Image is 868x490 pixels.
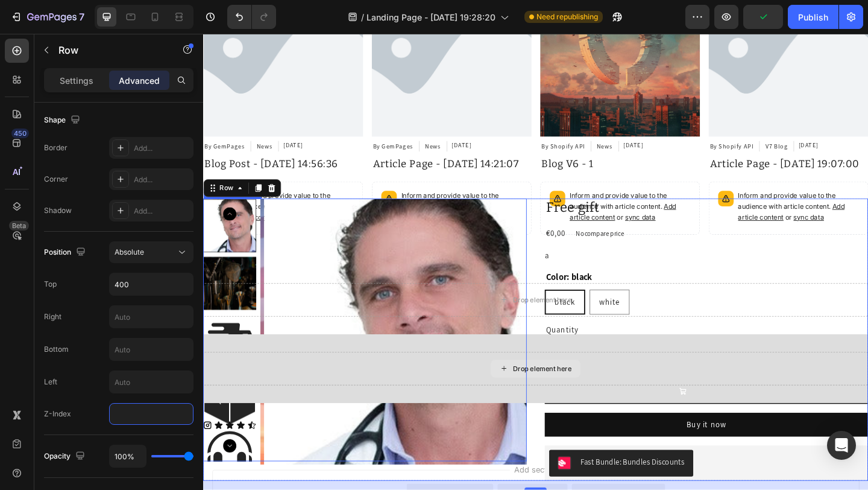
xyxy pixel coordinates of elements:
[22,189,36,203] button: Carousel Back Arrow
[11,129,29,138] div: 450
[44,244,88,261] div: Position
[366,133,540,150] a: Blog V6 - 1
[457,116,479,126] div: [DATE]
[536,11,598,22] span: Need republishing
[582,171,713,206] p: Inform and provide value to the audience with article content.
[110,339,193,360] input: Auto
[109,241,193,263] button: Absolute
[110,371,193,393] input: Auto
[110,306,193,328] input: Auto
[44,142,68,153] div: Border
[183,133,357,150] a: Article Page - [DATE] 14:21:07
[240,116,260,128] div: News
[134,206,190,217] div: Add...
[134,143,190,154] div: Add...
[58,43,161,57] p: Row
[44,279,57,290] div: Top
[44,344,69,355] div: Bottom
[337,360,401,369] div: Drop element here
[788,5,838,29] button: Publish
[44,409,71,419] div: Z-Index
[44,205,72,216] div: Shadow
[60,74,93,87] p: Settings
[22,441,36,456] button: Carousel Next Arrow
[337,285,401,294] div: Drop element here
[203,34,868,490] iframe: Design area
[115,247,144,256] span: Absolute
[110,445,146,467] input: Auto
[410,460,523,472] div: Fast Bundle: Bundles Discounts
[398,171,530,206] p: Inform and provide value to the audience with article content.
[183,116,230,128] div: By GemPages
[647,116,669,126] div: [DATE]
[366,11,495,24] span: Landing Page - [DATE] 19:28:20
[361,11,364,24] span: /
[44,311,61,322] div: Right
[405,214,458,221] p: No compare price
[227,5,276,29] div: Undo/Redo
[5,5,90,29] button: 7
[386,460,400,474] img: CNT0-aq8vIMDEAE=.png
[550,116,600,128] div: By Shopify API
[79,10,84,24] p: 7
[9,221,29,231] div: Beta
[371,179,723,199] h2: Free gift
[270,116,292,126] div: [DATE]
[134,174,190,185] div: Add...
[798,11,828,24] div: Publish
[119,74,160,87] p: Advanced
[827,431,856,460] div: Open Intercom Messenger
[427,116,447,128] div: News
[44,377,57,387] div: Left
[110,273,193,295] input: Auto
[44,448,87,465] div: Opacity
[215,171,347,206] p: Inform and provide value to the audience with article content.
[15,162,35,173] div: Row
[371,235,376,246] p: a
[44,112,83,129] div: Shape
[366,116,417,128] div: By Shopify API
[550,133,723,150] a: Article Page - [DATE] 19:07:00
[44,174,68,185] div: Corner
[610,116,637,128] div: V7 Blog
[376,453,533,482] button: Fast Bundle: Bundles Discounts
[371,210,395,224] div: €0,00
